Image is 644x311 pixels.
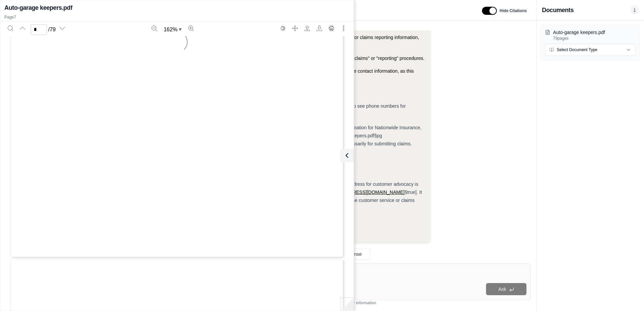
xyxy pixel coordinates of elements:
[290,23,300,34] button: Full screen
[48,26,56,34] span: / 79
[31,24,47,35] input: Enter a page number
[4,3,72,12] h2: Auto-garage keepers.pdf
[186,23,196,34] button: Zoom in
[486,283,526,295] button: Ask
[631,5,639,15] span: 1
[151,103,406,117] span: , I don't see a specific email address for claims. However, I do see phone numbers for customer s...
[338,23,349,34] button: More actions
[325,189,405,195] a: [EMAIL_ADDRESS][DOMAIN_NAME]
[545,29,636,41] button: Auto-garage keepers.pdf79pages
[161,24,184,35] button: Zoom document
[149,23,160,34] button: Zoom out
[542,5,574,15] h3: Documents
[314,23,325,34] button: Download
[500,8,527,13] span: Hide Citations
[278,23,288,34] button: Switch to the dark theme
[4,14,350,20] p: Page 7
[5,23,16,34] button: Search
[326,23,337,34] button: Print
[553,29,636,36] p: Auto-garage keepers.pdf
[57,23,68,34] button: Next page
[17,23,28,34] button: Previous page
[302,23,313,34] button: Open file
[498,286,506,292] span: Ask
[164,26,178,34] span: 162 %
[553,36,636,41] p: 79 pages
[151,189,422,211] span: §true]. It may be possible to inquire about claims submission procedures through this email, or b...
